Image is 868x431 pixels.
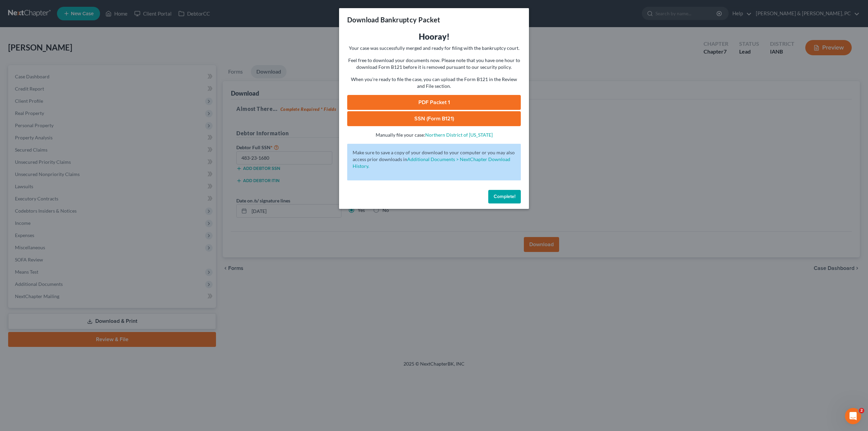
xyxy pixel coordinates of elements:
[347,45,521,52] p: Your case was successfully merged and ready for filing with the bankruptcy court.
[353,149,515,170] p: Make sure to save a copy of your download to your computer or you may also access prior downloads in
[845,408,861,424] iframe: Intercom live chat
[859,408,864,413] span: 2
[347,95,521,110] a: PDF Packet 1
[347,15,440,24] h3: Download Bankruptcy Packet
[488,190,521,203] button: Complete!
[347,57,521,71] p: Feel free to download your documents now. Please note that you have one hour to download Form B12...
[347,76,521,90] p: When you're ready to file the case, you can upload the Form B121 in the Review and File section.
[425,132,493,138] a: Northern District of [US_STATE]
[353,156,510,169] a: Additional Documents > NextChapter Download History.
[347,132,521,138] p: Manually file your case:
[347,111,521,126] a: SSN (Form B121)
[347,31,521,42] h3: Hooray!
[494,194,515,199] span: Complete!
